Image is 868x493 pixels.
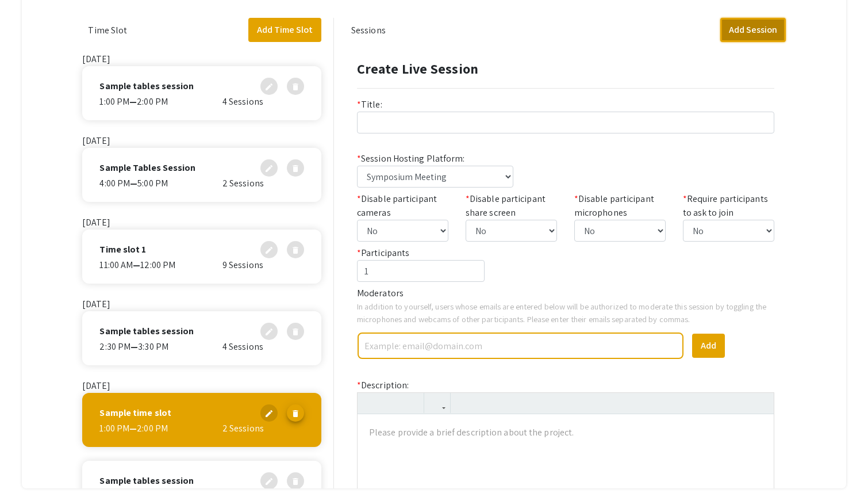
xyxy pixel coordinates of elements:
label: Disable participant share screen [466,192,557,220]
button: Underline [401,393,421,413]
label: Participants [357,246,409,260]
div: Moderators [348,286,783,300]
button: Add [692,334,725,358]
button: Ordered list [474,393,494,413]
input: Example: email@domain.com [363,336,678,356]
iframe: Chat [9,441,49,484]
div: In addition to yourself, users whose emails are entered below will be authorized to moderate this... [348,300,783,325]
div: 4:00 PM 5:00 PM [99,177,222,190]
button: Link [427,393,447,413]
label: Disable participant cameras [357,192,448,220]
div: 1:00 PM 2:00 PM [99,95,222,109]
button: Unordered list [454,393,474,413]
app-session: [DATE] [82,380,321,447]
p: Sample tables session [99,79,194,93]
b: — [133,259,140,271]
mat-icon: edit [264,80,274,89]
app-session: [DATE] [82,135,321,202]
div: 9 Sessions [222,258,304,272]
p: Time slot 1 [99,243,146,257]
label: Title: [357,98,382,112]
app-session: [DATE] [82,298,321,365]
label: Disable participant microphones [574,192,666,220]
button: Add Session [720,18,786,42]
mat-icon: delete [291,243,300,253]
label: Require participants to ask to join [683,192,774,220]
div: 11:00 AM 12:00 PM [99,258,222,272]
mat-icon: edit [264,475,274,484]
b: — [129,422,137,434]
label: Session Hosting Platform: [357,152,465,166]
b: — [129,95,137,108]
mat-icon: delete [291,162,300,171]
button: Add Time Slot [248,18,321,42]
p: Sample Tables Session [99,161,195,175]
mat-icon: edit [264,325,274,334]
div: 2 Sessions [222,177,304,190]
p: Sample tables session [99,324,194,338]
mat-icon: delete [291,475,300,484]
app-session: [DATE] [82,216,321,284]
div: 1:00 PM 2:00 PM [99,422,222,435]
b: — [130,341,138,353]
div: 4 Sessions [222,340,304,354]
button: Emphasis (Cmd + I) [381,393,401,413]
label: Description: [357,379,409,392]
p: Time Slot [82,18,133,43]
app-session: [DATE] [82,53,321,120]
button: Strong (Cmd + B) [360,393,381,413]
mat-icon: delete [291,407,300,416]
mat-icon: edit [264,162,274,171]
mat-icon: edit [264,243,274,253]
b: — [130,177,137,189]
p: Sample tables session [99,474,194,488]
p: Sessions [351,18,386,37]
mat-icon: delete [291,80,300,89]
mat-icon: edit [264,407,274,416]
p: Sample time slot [99,406,171,420]
div: 4 Sessions [222,95,304,109]
div: 2:30 PM 3:30 PM [99,340,222,354]
div: 2 Sessions [222,422,304,435]
mat-icon: delete [291,325,300,334]
div: Create Live Session [343,44,788,112]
